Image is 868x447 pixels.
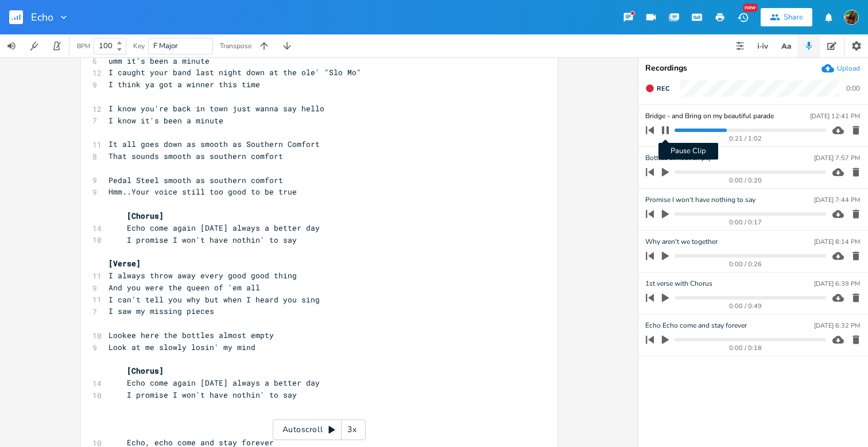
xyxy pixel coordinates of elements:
span: I can't tell you why but when I heard you sing [108,294,320,305]
span: I know you're back in town just wanna say hello [108,103,324,114]
div: Recordings [645,64,861,72]
button: Pause Clip [658,121,673,139]
div: 0:00 / 0:18 [665,345,826,351]
div: 0:00 / 0:49 [665,303,826,309]
span: I promise I won't have nothin' to say [108,390,297,400]
span: F Major [153,41,178,51]
div: 0:00 / 0:17 [665,219,826,226]
button: New [731,7,754,28]
div: Share [784,12,803,22]
div: 0:00 / 0:26 [665,261,826,267]
span: Lookee here the bottles almost empty [108,330,274,340]
div: BPM [77,43,90,49]
span: Why aren't we together [645,236,718,247]
button: Share [761,8,812,26]
img: Susan Rowe [844,10,859,25]
span: Pedal Steel smooth as southern comfort [108,175,283,185]
span: Rec [657,84,669,93]
span: Echo come again [DATE] always a better day [108,223,320,233]
span: umm it's been a minute [108,56,210,66]
span: It all goes down as smooth as Southern Comfort [108,139,320,149]
span: Echo come again [DATE] always a better day [108,378,320,388]
div: [DATE] 8:14 PM [814,239,860,245]
span: That sounds smooth as southern comfort [108,151,283,161]
div: Key [133,42,145,49]
div: Transpose [220,42,251,49]
div: 0:00 / 0:20 [665,177,826,184]
span: Promise I won't have nothing to say [645,195,755,205]
button: Upload [821,62,860,75]
span: Bottles almost empty [645,153,711,164]
span: I saw my missing pieces [108,306,214,316]
span: I caught your band last night down at the ole' "Slo Mo" [108,67,361,77]
div: [DATE] 12:41 PM [810,113,860,119]
span: [Chorus] [127,366,164,376]
button: Rec [641,79,674,98]
div: 0:21 / 1:02 [665,135,826,142]
div: [DATE] 6:39 PM [814,281,860,287]
span: Echo [31,12,53,22]
div: New [743,3,758,12]
div: Upload [837,64,860,73]
span: [Chorus] [127,211,164,221]
div: 3x [342,419,362,440]
span: I always throw away every good good thing [108,270,297,281]
span: And you were the queen of 'em all [108,282,260,293]
span: I know it's been a minute [108,115,223,126]
div: 0:00 [846,85,860,92]
div: [DATE] 7:57 PM [814,155,860,161]
span: 1st verse with Chorus [645,278,712,289]
div: [DATE] 7:44 PM [814,197,860,203]
span: I think ya got a winner this time [108,79,260,90]
span: I promise I won't have nothin' to say [108,235,297,245]
div: [DATE] 6:32 PM [814,322,860,329]
div: Autoscroll [273,419,366,440]
span: [Verse] [108,258,141,269]
span: Look at me slowly losin' my mind [108,342,255,352]
span: Hmm..Your voice still too good to be true [108,186,297,197]
span: Echo Echo come and stay forever [645,320,747,331]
